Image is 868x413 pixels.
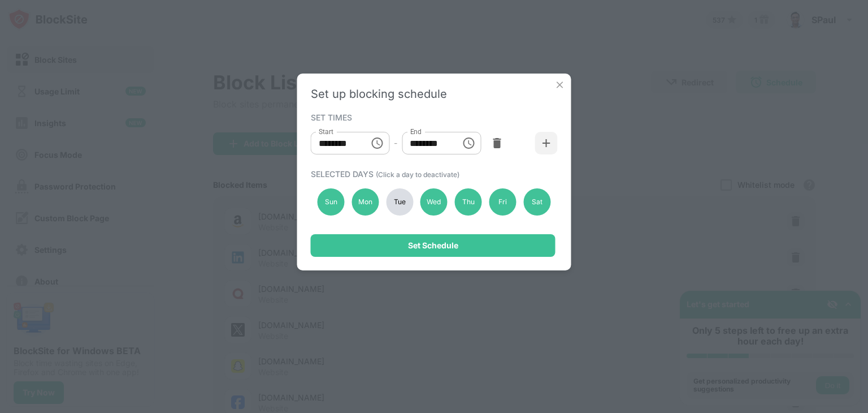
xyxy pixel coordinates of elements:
[318,188,345,216] div: Sun
[376,170,459,179] span: (Click a day to deactivate)
[311,87,558,101] div: Set up blocking schedule
[366,132,388,154] button: Choose time, selected time is 12:01 AM
[311,169,555,179] div: SELECTED DAYS
[351,188,379,216] div: Mon
[394,137,397,149] div: -
[455,188,482,216] div: Thu
[408,241,458,250] div: Set Schedule
[311,113,555,122] div: SET TIMES
[457,132,480,154] button: Choose time, selected time is 11:59 PM
[410,127,422,136] label: End
[523,188,550,216] div: Sat
[420,188,448,216] div: Wed
[386,188,413,216] div: Tue
[554,79,566,91] img: x-button.svg
[489,188,517,216] div: Fri
[319,127,333,136] label: Start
